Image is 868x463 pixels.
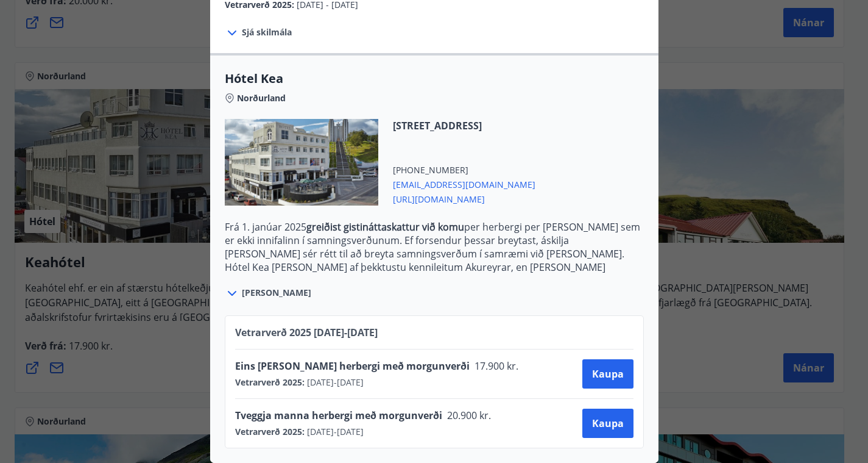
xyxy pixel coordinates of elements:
[237,92,286,104] span: Norðurland
[225,70,644,87] span: Hótel Kea
[393,164,535,176] span: [PHONE_NUMBER]
[242,26,292,38] span: Sjá skilmála
[393,119,535,132] span: [STREET_ADDRESS]
[393,176,535,191] span: [EMAIL_ADDRESS][DOMAIN_NAME]
[393,191,535,206] span: [URL][DOMAIN_NAME]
